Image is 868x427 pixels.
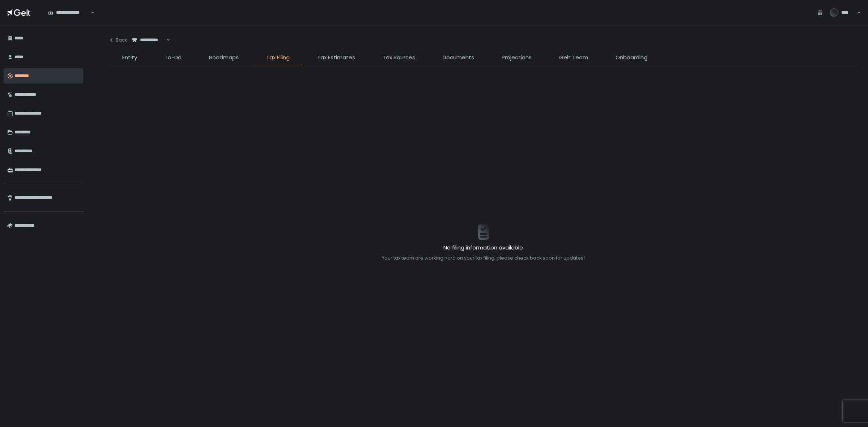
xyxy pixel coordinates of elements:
[109,37,127,43] div: Back
[382,244,585,252] h2: No filing information available
[443,54,474,62] span: Documents
[616,54,647,62] span: Onboarding
[165,37,166,44] input: Search for option
[502,54,532,62] span: Projections
[383,54,415,62] span: Tax Sources
[127,33,170,48] div: Search for option
[382,255,585,261] div: Your tax team are working hard on your tax filing, please check back soon for updates!
[89,9,90,16] input: Search for option
[559,54,588,62] span: Gelt Team
[266,54,290,62] span: Tax Filing
[122,54,137,62] span: Entity
[109,33,127,48] button: Back
[165,54,182,62] span: To-Do
[317,54,355,62] span: Tax Estimates
[43,5,94,20] div: Search for option
[209,54,239,62] span: Roadmaps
